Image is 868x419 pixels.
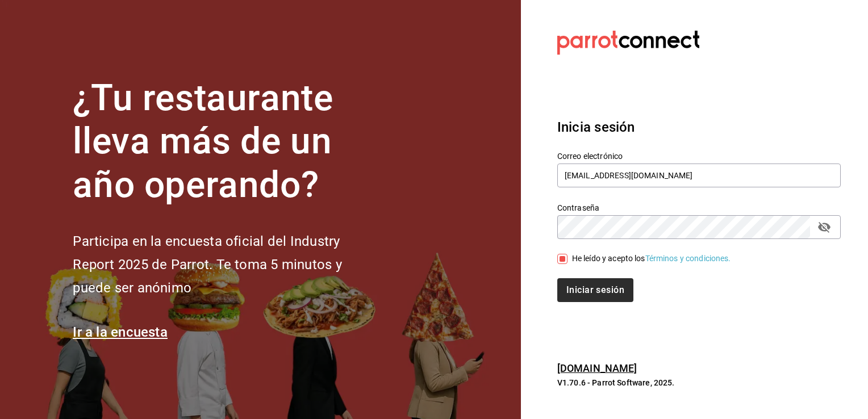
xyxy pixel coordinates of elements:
[557,278,633,302] button: Iniciar sesión
[73,77,379,207] h1: ¿Tu restaurante lleva más de un año operando?
[645,254,731,263] a: Términos y condiciones.
[572,253,731,265] div: He leído y acepto los
[557,152,841,160] label: Correo electrónico
[815,217,834,237] button: passwordField
[73,230,379,299] h2: Participa en la encuesta oficial del Industry Report 2025 de Parrot. Te toma 5 minutos y puede se...
[73,324,168,340] a: Ir a la encuesta
[557,203,841,211] label: Contraseña
[557,117,841,137] h3: Inicia sesión
[557,164,841,187] input: Ingresa tu correo electrónico
[557,362,637,374] a: [DOMAIN_NAME]
[557,377,841,388] p: V1.70.6 - Parrot Software, 2025.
